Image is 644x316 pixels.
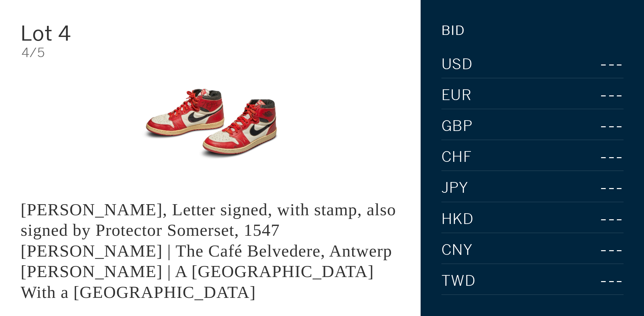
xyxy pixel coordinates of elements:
div: --- [580,240,624,260]
div: --- [583,116,624,136]
div: 4/5 [21,46,400,59]
span: CHF [441,150,472,165]
span: EUR [441,88,472,103]
div: --- [565,271,624,291]
div: --- [582,147,624,167]
div: Bid [441,24,465,37]
span: TWD [441,274,476,288]
span: CNY [441,243,473,258]
div: --- [554,178,624,198]
div: --- [559,54,624,75]
div: --- [572,209,624,229]
div: --- [582,85,624,105]
span: GBP [441,119,473,134]
img: King Edward VI, Letter signed, with stamp, also signed by Protector Somerset, 1547 LOUIS VAN ENGE... [129,70,292,178]
span: HKD [441,212,474,227]
div: [PERSON_NAME], Letter signed, with stamp, also signed by Protector Somerset, 1547 [PERSON_NAME] |... [20,200,396,302]
span: JPY [441,181,469,195]
span: USD [441,57,473,72]
div: Lot 4 [20,23,147,44]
